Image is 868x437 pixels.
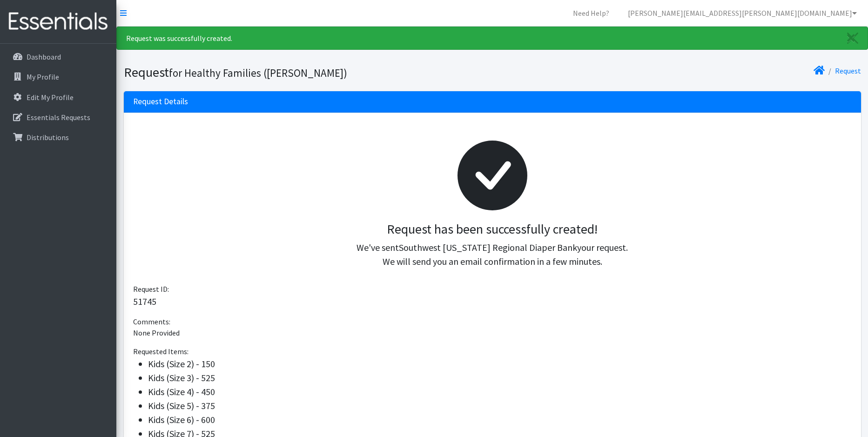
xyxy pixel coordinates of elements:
[4,128,113,147] a: Distributions
[835,66,861,75] a: Request
[565,4,617,22] a: Need Help?
[148,385,852,399] li: Kids (Size 4) - 450
[133,328,180,337] span: None Provided
[4,67,113,86] a: My Profile
[620,4,864,22] a: [PERSON_NAME][EMAIL_ADDRESS][PERSON_NAME][DOMAIN_NAME]
[27,113,90,122] p: Essentials Requests
[133,284,169,294] span: Request ID:
[133,347,188,356] span: Requested Items:
[133,295,852,309] p: 51745
[27,52,61,61] p: Dashboard
[4,47,113,66] a: Dashboard
[27,93,74,102] p: Edit My Profile
[141,222,844,237] h3: Request has been successfully created!
[148,399,852,413] li: Kids (Size 5) - 375
[148,371,852,385] li: Kids (Size 3) - 525
[399,242,577,253] span: Southwest [US_STATE] Regional Diaper Bank
[4,88,113,107] a: Edit My Profile
[148,357,852,371] li: Kids (Size 2) - 150
[4,6,113,37] img: HumanEssentials
[27,72,59,81] p: My Profile
[838,27,868,49] a: Close
[124,64,489,81] h1: Request
[27,133,69,142] p: Distributions
[141,241,844,269] p: We've sent your request. We will send you an email confirmation in a few minutes.
[133,97,188,107] h3: Request Details
[4,108,113,127] a: Essentials Requests
[133,317,170,326] span: Comments:
[169,66,347,80] small: for Healthy Families ([PERSON_NAME])
[116,27,868,50] div: Request was successfully created.
[148,413,852,427] li: Kids (Size 6) - 600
